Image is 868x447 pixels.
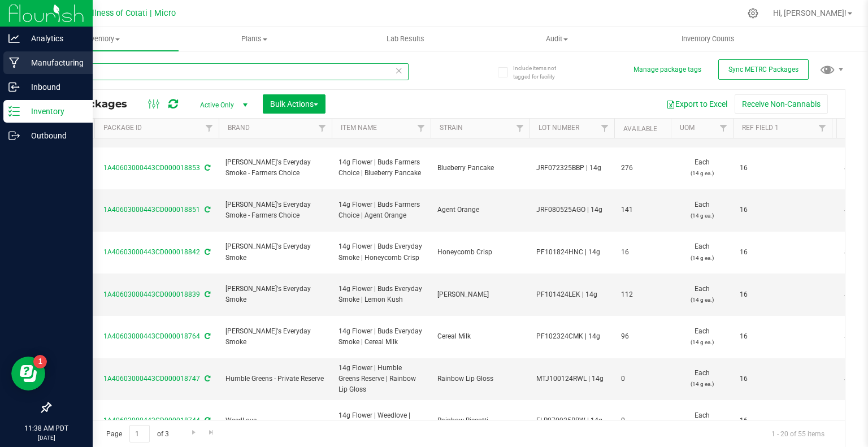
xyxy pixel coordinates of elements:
p: Analytics [20,32,88,45]
input: 1 [129,425,150,442]
span: 16 [740,289,825,300]
a: Filter [200,119,219,138]
p: Inventory [20,105,88,118]
span: Each [678,284,726,305]
span: PF101424LEK | 14g [536,289,607,300]
a: Lot Number [539,124,579,132]
span: [PERSON_NAME]'s Everyday Smoke [225,284,325,305]
span: 0 [621,374,664,384]
p: Inbound [20,80,88,94]
span: 16 [740,163,825,173]
a: 1A40603000443CD000018839 [103,290,200,298]
a: Filter [313,119,332,138]
span: Humble Greens - Private Reserve [225,374,325,384]
span: 14g Flower | Buds Everyday Smoke | Honeycomb Crisp [338,241,424,263]
span: Blueberry Pancake [437,163,523,173]
span: 276 [621,163,664,173]
span: JRF072325BBP | 14g [536,163,607,173]
a: Go to the next page [185,425,202,440]
span: FLR070925RBW | 14g [536,415,607,426]
span: Each [678,199,726,221]
span: Sync from Compliance System [203,416,210,424]
input: Search Package ID, Item Name, SKU, Lot or Part Number... [50,63,409,80]
span: Agent Orange [437,205,523,215]
span: Inventory Counts [666,34,750,44]
a: Go to the last page [203,425,220,440]
button: Sync METRC Packages [718,59,809,80]
span: Lab Results [371,34,440,44]
p: (14 g ea.) [678,210,726,221]
span: [PERSON_NAME] [437,289,523,300]
span: 141 [621,205,664,215]
span: Inventory [27,34,179,44]
a: 1A40603000443CD000018853 [103,164,200,172]
span: Sync from Compliance System [203,290,210,298]
a: Filter [412,119,431,138]
inline-svg: Manufacturing [8,57,20,68]
p: (14 g ea.) [678,337,726,348]
a: Lab Results [330,27,481,51]
span: MTJ100124RWL | 14g [536,374,607,384]
span: Each [678,157,726,179]
span: 16 [621,247,664,258]
span: Include items not tagged for facility [513,64,570,81]
div: Manage settings [746,8,760,19]
span: 0 [621,415,664,426]
span: Rainbow Lip Gloss [437,374,523,384]
a: Filter [511,119,530,138]
p: [DATE] [5,433,88,442]
span: Hi, [PERSON_NAME]! [773,8,847,18]
a: 1A40603000443CD000018842 [103,248,200,256]
a: 1A40603000443CD000018744 [103,416,200,424]
a: Available [623,125,657,133]
span: [PERSON_NAME]'s Everyday Smoke [225,326,325,348]
button: Manage package tags [633,65,701,75]
span: Sync from Compliance System [203,332,210,340]
span: 14g Flower | Weedlove | Rainbow Biscotti [338,410,424,432]
p: (14 g ea.) [678,294,726,305]
span: 16 [740,415,825,426]
inline-svg: Analytics [8,33,20,44]
span: 16 [740,331,825,342]
a: 1A40603000443CD000018851 [103,206,200,214]
a: UOM [680,124,695,132]
a: Filter [813,119,832,138]
a: Audit [481,27,632,51]
span: Sync from Compliance System [203,164,210,172]
span: Cereal Milk [437,331,523,342]
span: PF101824HNC | 14g [536,247,607,258]
span: 14g Flower | Buds Everyday Smoke | Lemon Kush [338,284,424,305]
span: 14g Flower | Buds Everyday Smoke | Cereal Milk [338,326,424,348]
span: Sync from Compliance System [203,375,210,383]
p: 11:38 AM PDT [5,423,88,433]
span: Bulk Actions [270,99,318,109]
span: [PERSON_NAME]'s Everyday Smoke [225,241,325,263]
a: Item Name [341,124,377,132]
a: Strain [440,124,463,132]
span: 14g Flower | Buds Farmers Choice | Blueberry Pancake [338,157,424,179]
span: Each [678,241,726,263]
span: Plants [179,34,329,44]
inline-svg: Outbound [8,130,20,141]
span: [PERSON_NAME]'s Everyday Smoke - Farmers Choice [225,199,325,221]
a: Brand [228,124,250,132]
a: Plants [179,27,330,51]
span: Honeycomb Crisp [437,247,523,258]
span: Clear [395,63,403,78]
span: Each [678,410,726,432]
iframe: Resource center unread badge [33,355,47,368]
a: Package ID [103,124,142,132]
inline-svg: Inventory [8,106,20,117]
span: Audit [481,34,632,44]
span: Each [678,326,726,348]
button: Bulk Actions [263,94,325,114]
a: Filter [714,119,733,138]
p: Outbound [20,129,88,142]
span: 14g Flower | Buds Farmers Choice | Agent Orange [338,199,424,221]
span: 112 [621,289,664,300]
span: 14g Flower | Humble Greens Reserve | Rainbow Lip Gloss [338,363,424,396]
span: JRF080525AGO | 14g [536,205,607,215]
span: Page of 3 [97,425,178,442]
a: Inventory [27,27,179,51]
